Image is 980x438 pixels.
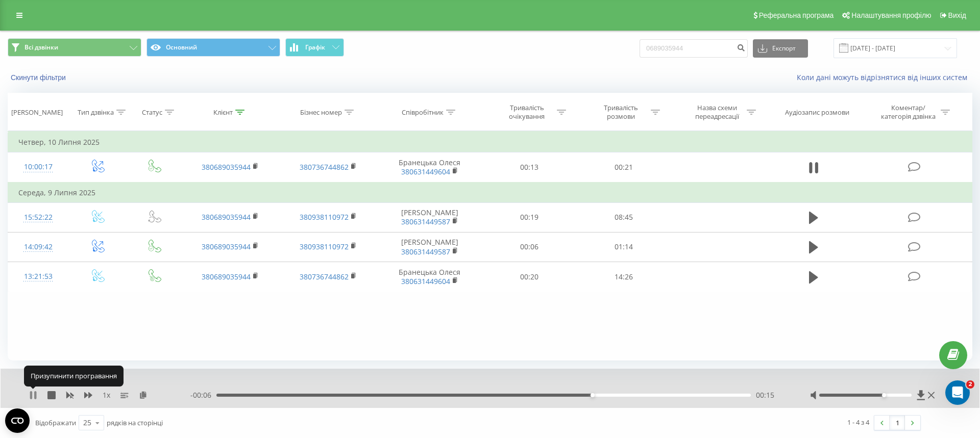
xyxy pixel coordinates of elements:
td: [PERSON_NAME] [377,202,482,232]
td: [PERSON_NAME] [377,232,482,262]
div: Співробітник [402,108,444,117]
a: 380631449587 [401,247,450,256]
a: Коли дані можуть відрізнятися вiд інших систем [797,72,972,82]
div: 10:00:17 [18,157,58,177]
div: [PERSON_NAME] [11,108,63,117]
a: 380631449604 [401,276,450,286]
span: Налаштування профілю [851,11,931,19]
div: Статус [142,108,162,117]
div: Назва схеми переадресації [690,104,744,121]
span: Всі дзвінки [24,43,58,51]
td: Четвер, 10 Липня 2025 [8,132,972,152]
td: 14:26 [576,262,670,292]
a: 380938110972 [300,242,349,251]
a: 380689035944 [202,242,251,251]
div: Accessibility label [591,393,595,397]
a: 380631449587 [401,217,450,226]
a: 380689035944 [202,162,251,172]
div: Клієнт [213,108,233,117]
span: Реферальна програма [759,11,834,19]
button: Open CMP widget [5,408,30,433]
a: 380689035944 [202,212,251,222]
span: 1 x [103,390,110,400]
span: Графік [305,44,325,51]
a: 380736744862 [300,272,349,281]
div: 15:52:22 [18,208,58,227]
div: Бізнес номер [300,108,342,117]
button: Експорт [753,39,808,58]
div: 14:09:42 [18,237,58,257]
span: Вихід [948,11,966,19]
span: рядків на сторінці [107,418,163,427]
div: 25 [83,418,91,428]
td: 00:13 [482,152,576,183]
div: Призупинити програвання [24,366,124,386]
span: Відображати [35,418,76,427]
td: 00:06 [482,232,576,262]
div: Тип дзвінка [78,108,114,117]
div: Accessibility label [882,393,886,397]
td: 01:14 [576,232,670,262]
td: Бранецька Олеся [377,152,482,183]
div: Коментар/категорія дзвінка [878,104,938,121]
div: Аудіозапис розмови [785,108,849,117]
button: Графік [285,38,344,57]
input: Пошук за номером [640,39,748,58]
button: Основний [146,38,280,57]
div: Тривалість розмови [594,104,648,121]
div: 1 - 4 з 4 [847,417,869,427]
a: 380631449604 [401,167,450,176]
div: 13:21:53 [18,267,58,287]
div: Тривалість очікування [500,104,554,121]
td: Середа, 9 Липня 2025 [8,183,972,203]
span: 2 [966,380,974,389]
td: 08:45 [576,202,670,232]
button: Скинути фільтри [8,73,71,82]
td: Бранецька Олеся [377,262,482,292]
td: 00:19 [482,202,576,232]
span: - 00:06 [190,390,216,400]
span: 00:15 [756,390,774,400]
td: 00:20 [482,262,576,292]
a: 380938110972 [300,212,349,222]
a: 1 [890,416,905,430]
a: 380689035944 [202,272,251,281]
iframe: Intercom live chat [945,380,970,405]
td: 00:21 [576,152,670,183]
button: Всі дзвінки [8,38,141,57]
a: 380736744862 [300,162,349,172]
